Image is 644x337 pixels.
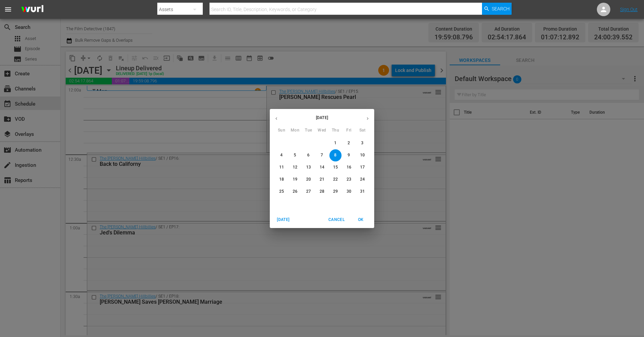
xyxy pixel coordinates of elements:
[333,189,338,194] p: 29
[320,164,324,170] p: 14
[329,174,342,186] button: 22
[289,161,301,174] button: 12
[334,140,336,146] p: 1
[307,152,310,158] p: 6
[620,7,638,12] a: Sign Out
[289,127,301,134] span: Mon
[276,149,288,161] button: 4
[343,127,355,134] span: Fri
[329,127,342,134] span: Thu
[347,164,351,170] p: 16
[279,164,284,170] p: 11
[276,127,288,134] span: Sun
[289,149,301,161] button: 5
[492,3,510,15] span: Search
[361,140,363,146] p: 3
[306,177,311,182] p: 20
[329,149,342,161] button: 8
[302,174,315,186] button: 20
[280,152,283,158] p: 4
[347,177,351,182] p: 23
[316,186,328,198] button: 28
[276,161,288,174] button: 11
[350,214,372,225] button: OK
[353,216,369,223] span: OK
[283,115,361,121] p: [DATE]
[320,189,324,194] p: 28
[302,186,315,198] button: 27
[333,164,338,170] p: 15
[334,152,336,158] p: 8
[348,152,350,158] p: 9
[306,164,311,170] p: 13
[356,174,368,186] button: 24
[333,177,338,182] p: 22
[293,164,297,170] p: 12
[302,161,315,174] button: 13
[272,214,294,225] button: [DATE]
[360,189,365,194] p: 31
[320,177,324,182] p: 21
[343,174,355,186] button: 23
[326,214,347,225] button: Cancel
[328,216,345,223] span: Cancel
[316,174,328,186] button: 21
[302,127,315,134] span: Tue
[279,177,284,182] p: 18
[293,189,297,194] p: 26
[329,137,342,149] button: 1
[293,177,297,182] p: 19
[306,189,311,194] p: 27
[316,149,328,161] button: 7
[343,186,355,198] button: 30
[356,161,368,174] button: 17
[16,2,49,17] img: ans4CAIJ8jUAAAAAAAAAAAAAAAAAAAAAAAAgQb4GAAAAAAAAAAAAAAAAAAAAAAAAJMjXAAAAAAAAAAAAAAAAAAAAAAAAgAT5G...
[360,177,365,182] p: 24
[343,137,355,149] button: 2
[329,186,342,198] button: 29
[356,149,368,161] button: 10
[275,216,291,223] span: [DATE]
[276,174,288,186] button: 18
[316,127,328,134] span: Wed
[360,164,365,170] p: 17
[321,152,323,158] p: 7
[347,189,351,194] p: 30
[4,5,12,13] span: menu
[329,161,342,174] button: 15
[302,149,315,161] button: 6
[289,174,301,186] button: 19
[360,152,365,158] p: 10
[356,127,368,134] span: Sat
[348,140,350,146] p: 2
[316,161,328,174] button: 14
[276,186,288,198] button: 25
[289,186,301,198] button: 26
[294,152,296,158] p: 5
[279,189,284,194] p: 25
[356,186,368,198] button: 31
[356,137,368,149] button: 3
[343,161,355,174] button: 16
[343,149,355,161] button: 9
